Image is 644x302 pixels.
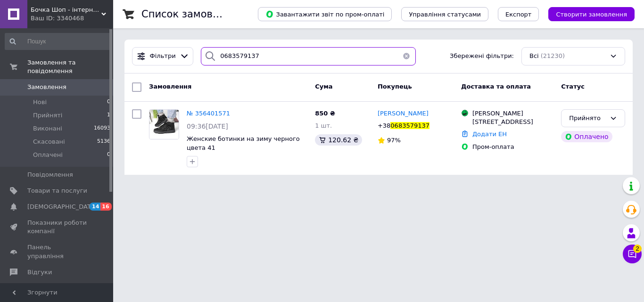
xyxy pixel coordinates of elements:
[315,134,362,146] div: 120.62 ₴
[187,135,300,151] a: Женские ботинки на зиму черного цвета 41
[90,203,100,211] span: 14
[107,111,110,120] span: 1
[633,245,642,253] span: 2
[378,83,412,90] span: Покупець
[201,47,416,65] input: Пошук за номером замовлення, ПІБ покупця, номером телефону, Email, номером накладної
[107,151,110,159] span: 0
[5,33,111,50] input: Пошук
[548,7,635,21] button: Створити замовлення
[27,268,52,277] span: Відгуки
[27,187,87,195] span: Товари та послуги
[539,10,635,17] a: Створити замовлення
[27,243,87,260] span: Панель управління
[31,14,113,23] div: Ваш ID: 3340468
[569,114,606,123] div: Прийнято
[33,124,62,133] span: Виконані
[561,83,585,90] span: Статус
[401,7,488,21] button: Управління статусами
[27,58,113,75] span: Замовлення та повідомлення
[141,8,237,20] h1: Список замовлень
[461,83,531,90] span: Доставка та оплата
[623,245,642,263] button: Чат з покупцем2
[561,131,612,142] div: Оплачено
[100,203,111,211] span: 16
[97,138,110,146] span: 5136
[505,11,532,18] span: Експорт
[149,83,191,90] span: Замовлення
[529,52,539,61] span: Всі
[315,83,332,90] span: Cума
[315,122,332,129] span: 1 шт.
[541,52,565,59] span: (21230)
[187,122,228,130] span: 09:36[DATE]
[27,219,87,236] span: Показники роботи компанії
[258,7,392,21] button: Завантажити звіт по пром-оплаті
[472,118,553,126] div: [STREET_ADDRESS]
[149,110,179,139] img: Фото товару
[27,83,66,91] span: Замовлення
[315,110,335,117] span: 850 ₴
[33,98,47,106] span: Нові
[187,110,230,117] a: № 356401571
[150,52,176,61] span: Фільтри
[33,111,62,120] span: Прийняті
[450,52,514,61] span: Збережені фільтри:
[378,122,390,129] span: +38
[387,137,401,144] span: 97%
[472,109,553,118] div: [PERSON_NAME]
[33,151,63,159] span: Оплачені
[390,122,429,129] span: 0683579137
[149,109,179,139] a: Фото товару
[472,131,507,138] a: Додати ЕН
[94,124,110,133] span: 16093
[378,109,429,118] a: [PERSON_NAME]
[33,138,65,146] span: Скасовані
[409,11,481,18] span: Управління статусами
[27,203,97,211] span: [DEMOGRAPHIC_DATA]
[265,10,384,18] span: Завантажити звіт по пром-оплаті
[556,11,627,18] span: Створити замовлення
[31,6,101,14] span: Бочка Шоп - інтернет магазин дешевого взуття
[498,7,539,21] button: Експорт
[378,110,429,117] span: [PERSON_NAME]
[107,98,110,106] span: 0
[27,171,73,179] span: Повідомлення
[472,143,553,151] div: Пром-оплата
[397,47,416,65] button: Очистить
